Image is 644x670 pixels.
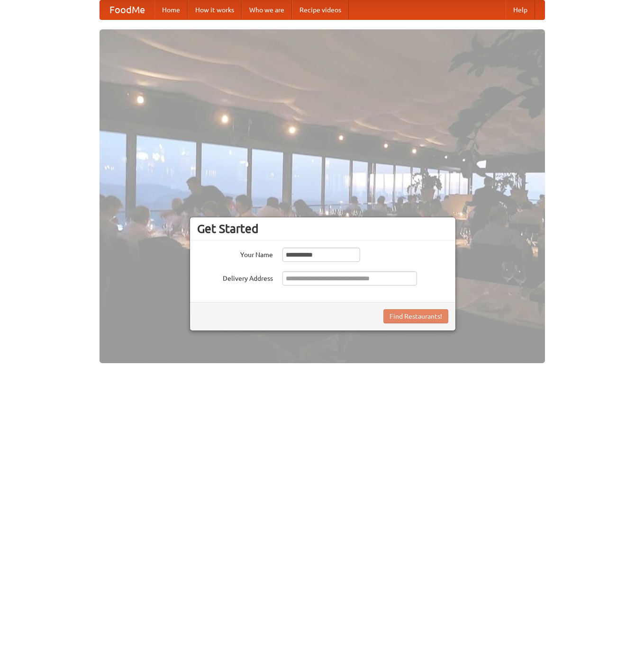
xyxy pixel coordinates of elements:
[100,0,154,19] a: FoodMe
[506,0,535,19] a: Help
[383,309,448,323] button: Find Restaurants!
[197,222,448,236] h3: Get Started
[197,271,273,283] label: Delivery Address
[197,248,273,259] label: Your Name
[188,0,242,19] a: How it works
[242,0,292,19] a: Who we are
[154,0,188,19] a: Home
[292,0,349,19] a: Recipe videos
